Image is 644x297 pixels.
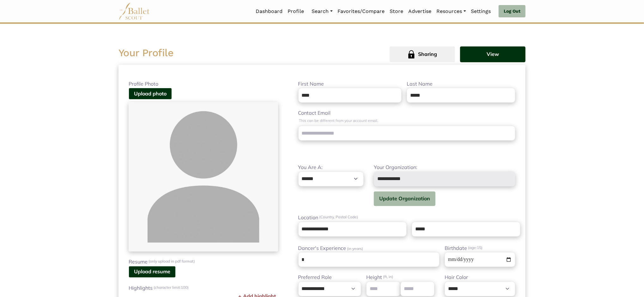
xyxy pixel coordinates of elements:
label: Height [366,273,434,282]
label: Your Organization: [374,163,515,172]
span: Dancer's Experience [298,244,363,252]
label: Highlights [129,284,278,292]
label: Hair Color [445,273,515,282]
a: Store [387,5,406,18]
h2: Your Profile [118,46,317,60]
button: Sharing [390,46,455,62]
a: Log Out [499,5,526,18]
span: (only upload in pdf format) [148,258,195,266]
a: Profile [285,5,307,18]
button: Upload resume [129,266,176,278]
a: Resources [434,5,469,18]
a: Search [309,5,335,18]
label: Birthdate [445,244,515,252]
span: (character limit:100) [153,284,189,292]
label: Preferred Role [298,273,361,282]
button: View [460,46,526,62]
a: Settings [469,5,494,18]
label: Contact Email [298,109,515,117]
label: Resume [129,258,278,266]
span: (Country, Postal Code) [319,214,358,222]
label: Location [293,214,520,222]
span: (ft, in) [382,273,393,282]
a: Favorites/Compare [335,5,387,18]
p: This can be different from your account email. [298,117,515,124]
label: You Are A: [298,163,364,172]
span: 15 [477,245,481,250]
a: Advertise [406,5,434,18]
span: (in years) [346,246,363,251]
label: Last Name [407,80,515,88]
button: Upload photo [129,88,172,100]
span: Sharing [418,50,437,58]
a: Dashboard [253,5,285,18]
img: dummy_profile_pic.jpg [129,102,278,252]
span: (age: ) [467,244,483,252]
label: First Name [298,80,402,88]
button: Update Organization [374,191,435,206]
label: Profile Photo [129,80,278,88]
